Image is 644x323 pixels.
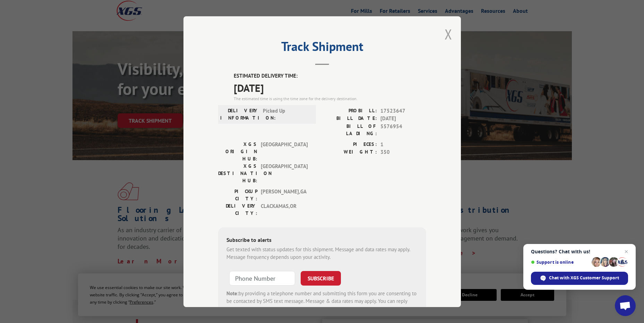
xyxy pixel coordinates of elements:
[234,80,426,95] span: [DATE]
[380,115,426,123] span: [DATE]
[322,148,377,156] label: WEIGHT:
[261,202,308,217] span: CLACKAMAS , OR
[531,272,628,285] div: Chat with XGS Customer Support
[218,162,257,184] label: XGS DESTINATION HUB:
[549,275,619,281] span: Chat with XGS Customer Support
[226,290,239,296] strong: Note:
[261,162,308,184] span: [GEOGRAPHIC_DATA]
[615,295,636,316] div: Open chat
[263,107,310,121] span: Picked Up
[622,247,630,256] span: Close chat
[531,260,589,265] span: Support is online
[301,271,341,285] button: SUBSCRIBE
[226,289,418,313] div: by providing a telephone number and submitting this form you are consenting to be contacted by SM...
[218,140,257,162] label: XGS ORIGIN HUB:
[322,122,377,137] label: BILL OF LADING:
[229,271,295,285] input: Phone Number
[234,72,426,80] label: ESTIMATED DELIVERY TIME:
[380,140,426,148] span: 1
[380,122,426,137] span: 5576954
[226,245,418,261] div: Get texted with status updates for this shipment. Message and data rates may apply. Message frequ...
[322,115,377,123] label: BILL DATE:
[531,249,628,254] span: Questions? Chat with us!
[445,25,452,43] button: Close modal
[218,42,426,55] h2: Track Shipment
[218,187,257,202] label: PICKUP CITY:
[226,235,418,245] div: Subscribe to alerts
[220,107,259,121] label: DELIVERY INFORMATION:
[261,187,308,202] span: [PERSON_NAME] , GA
[380,107,426,115] span: 17523647
[322,107,377,115] label: PROBILL:
[380,148,426,156] span: 350
[218,202,257,217] label: DELIVERY CITY:
[234,95,426,102] div: The estimated time is using the time zone for the delivery destination.
[322,140,377,148] label: PIECES:
[261,140,308,162] span: [GEOGRAPHIC_DATA]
